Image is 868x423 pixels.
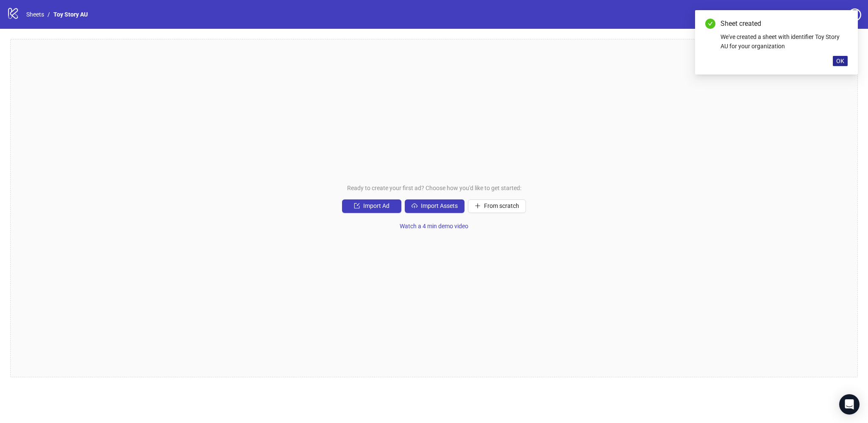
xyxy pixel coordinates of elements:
button: Import Ad [342,199,401,213]
button: OK [833,56,848,66]
button: From scratch [468,199,526,213]
button: Import Assets [405,199,465,213]
span: import [354,203,360,209]
a: Sheets [25,10,46,19]
span: plus [475,203,481,209]
span: cloud-upload [412,203,417,209]
span: From scratch [484,202,519,209]
span: check-circle [705,19,715,29]
span: Ready to create your first ad? Choose how you'd like to get started: [347,183,521,193]
div: Sheet created [721,19,848,29]
span: Import Ad [363,202,389,209]
button: Watch a 4 min demo video [393,220,475,233]
span: Import Assets [421,202,458,209]
a: Close [838,19,848,28]
a: Settings [801,8,845,22]
span: Watch a 4 min demo video [400,223,468,229]
span: question-circle [849,8,861,21]
a: Toy Story AU [52,10,89,19]
li: / [47,10,50,19]
div: We've created a sheet with identifier Toy Story AU for your organization [721,32,848,51]
div: Open Intercom Messenger [839,394,860,415]
span: OK [836,58,844,64]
